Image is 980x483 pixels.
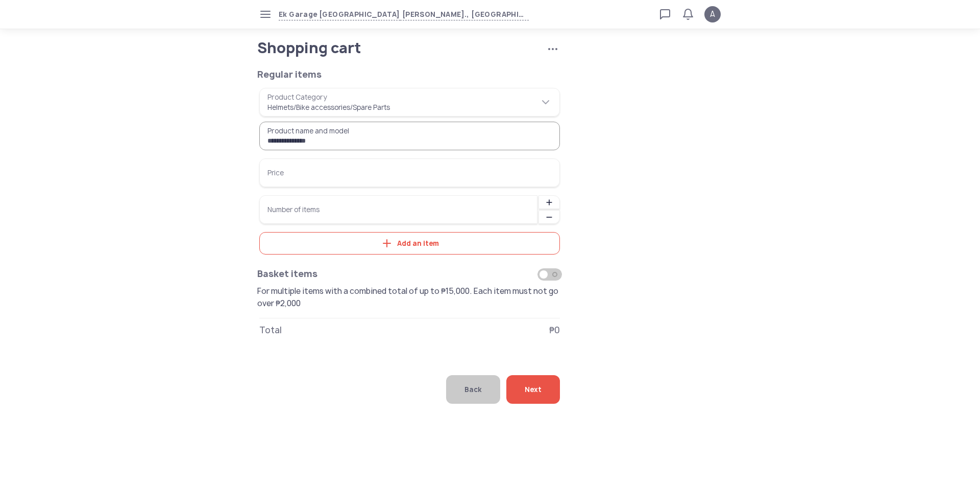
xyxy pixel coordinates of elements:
button: Number of items [538,195,560,209]
span: ₱0 [549,323,560,337]
span: Next [525,375,542,404]
h2: Regular items [257,70,508,80]
p: For multiple items with a combined total of up to ₱15,000. Each item must not go over ₱2,000 [257,285,562,310]
button: A [704,6,721,22]
span: [PERSON_NAME]., [GEOGRAPHIC_DATA][PERSON_NAME], [GEOGRAPHIC_DATA], [GEOGRAPHIC_DATA], undefined, PHL [400,9,529,20]
span: Total [259,323,282,337]
input: Price [259,158,560,187]
button: Next [506,375,560,404]
span: Ek Garage [GEOGRAPHIC_DATA] [279,9,400,20]
span: Basket items [257,267,317,281]
input: Product name and model [259,122,560,150]
span: Back [464,375,482,404]
span: Add an item [272,232,548,255]
input: Number of items [259,195,537,224]
button: Number of items [538,210,560,224]
button: Ek Garage [GEOGRAPHIC_DATA][PERSON_NAME]., [GEOGRAPHIC_DATA][PERSON_NAME], [GEOGRAPHIC_DATA], [GE... [279,9,529,20]
h1: Shopping cart [257,41,520,55]
button: Back [446,375,500,404]
span: A [710,8,715,20]
button: Add an item [259,232,560,255]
